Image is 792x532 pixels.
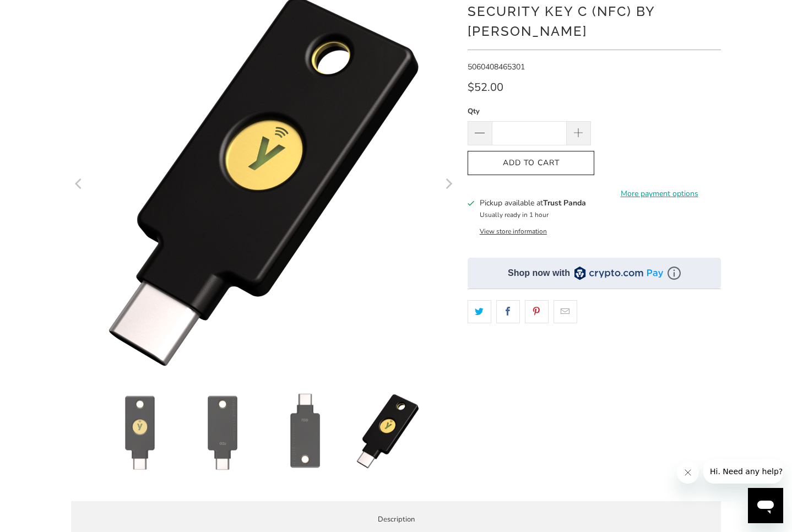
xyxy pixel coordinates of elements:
[468,62,525,72] span: 5060408465301
[479,159,583,168] span: Add to Cart
[525,300,549,323] a: Share this on Pinterest
[554,300,577,323] a: Email this to a friend
[468,151,594,176] button: Add to Cart
[480,227,547,236] button: View store information
[349,393,426,470] img: Security Key C (NFC) by Yubico - Trust Panda
[101,393,178,470] img: Security Key C (NFC) by Yubico - Trust Panda
[543,198,586,208] b: Trust Panda
[468,80,503,95] span: $52.00
[703,459,783,484] iframe: Message from company
[480,197,586,209] h3: Pickup available at
[496,300,520,323] a: Share this on Facebook
[480,210,549,219] small: Usually ready in 1 hour
[184,393,261,470] img: Security Key C (NFC) by Yubico - Trust Panda
[677,462,699,484] iframe: Close message
[267,393,344,470] img: Security Key C (NFC) by Yubico - Trust Panda
[468,300,491,323] a: Share this on Twitter
[598,188,721,200] a: More payment options
[748,488,783,523] iframe: Button to launch messaging window
[468,105,591,117] label: Qty
[508,267,570,279] div: Shop now with
[468,343,721,379] iframe: Reviews Widget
